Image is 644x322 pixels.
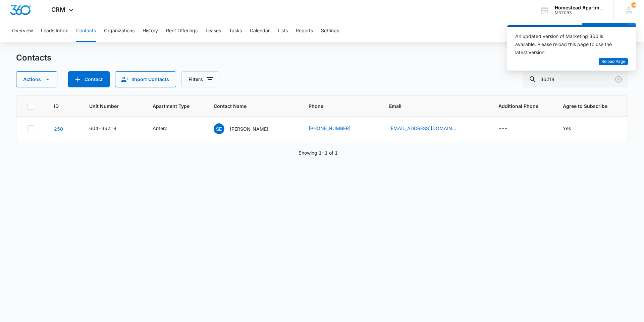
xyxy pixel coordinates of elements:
span: 64 [631,2,636,8]
button: Import Contacts [115,71,176,87]
span: Additional Phone [498,103,547,110]
button: Calendar [250,20,270,42]
button: History [143,20,158,42]
button: Clear [613,74,624,85]
div: An updated version of Marketing 360 is available. Please reload this page to use the latest version! [515,32,620,56]
button: Add Contact [68,71,110,87]
div: Email - saintatwar7@gmail.com - Select to Edit Field [389,125,468,133]
button: Leads Inbox [41,20,68,42]
button: Tasks [229,20,242,42]
span: Agree to Subscribe [563,103,617,110]
span: Unit Number [89,103,137,110]
span: Email [389,103,473,110]
button: Lists [278,20,288,42]
span: Contact Name [214,103,283,110]
div: Unit Number - 604-36218 - Select to Edit Field [89,125,128,133]
span: Phone [309,103,363,110]
span: Apartment Type [153,103,197,110]
button: Rent Offerings [166,20,198,42]
button: Filters [181,71,219,87]
input: Search Contacts [523,71,628,87]
button: Overview [12,20,33,42]
button: Settings [321,20,339,42]
div: Agree to Subscribe - Yes - Select to Edit Field [563,125,583,133]
p: Showing 1-1 of 1 [299,149,338,156]
button: Reload Page [599,58,628,66]
button: Leases [206,20,221,42]
a: Navigate to contact details page for Santos Esparza [54,126,63,132]
button: Contacts [76,20,96,42]
a: [EMAIL_ADDRESS][DOMAIN_NAME] [389,125,456,132]
div: Phone - 970-556-2809 - Select to Edit Field [309,125,363,133]
span: SE [214,123,224,134]
div: Yes [563,125,571,132]
p: [PERSON_NAME] [230,125,268,132]
div: account name [555,5,604,10]
div: account id [555,10,604,15]
div: 604-36218 [89,125,116,132]
button: Add Contact [582,23,627,39]
div: Contact Name - Santos Esparza - Select to Edit Field [214,123,280,134]
div: notifications count [631,2,636,8]
button: Organizations [104,20,135,42]
span: Reload Page [601,58,625,65]
h1: Contacts [16,53,51,63]
span: CRM [51,6,65,13]
button: Actions [16,71,57,87]
button: Reports [296,20,313,42]
div: Antero [153,125,167,132]
a: [PHONE_NUMBER] [309,125,351,132]
div: Apartment Type - Antero - Select to Edit Field [153,125,179,133]
span: ID [54,103,63,110]
div: Additional Phone - - Select to Edit Field [498,125,520,133]
div: --- [498,125,507,133]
